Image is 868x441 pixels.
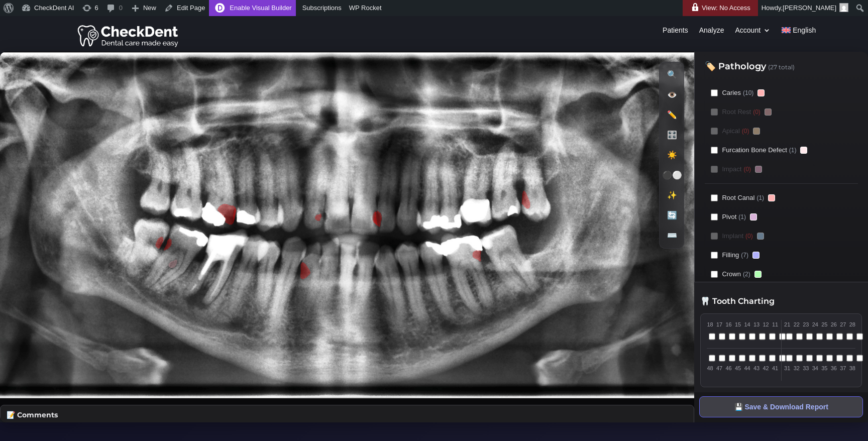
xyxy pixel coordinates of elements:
[744,364,750,373] span: 44
[821,364,827,373] span: 35
[753,107,761,117] span: (0)
[753,364,759,373] span: 43
[743,88,753,97] span: (10)
[664,207,681,224] button: 🔄
[849,364,855,373] span: 38
[664,147,681,164] button: ☀️
[705,104,858,120] label: Root Rest
[7,411,688,423] h4: 📝 Comments
[725,364,731,373] span: 46
[716,364,722,373] span: 47
[741,251,748,260] span: (7)
[735,320,741,329] span: 15
[716,320,722,329] span: 17
[705,209,858,225] label: Pivot
[664,106,681,124] button: ✏️
[793,27,816,34] span: English
[831,320,837,329] span: 26
[840,320,846,329] span: 27
[831,364,837,373] span: 36
[840,364,846,373] span: 37
[705,247,858,263] label: Filling
[707,364,713,373] span: 48
[705,161,858,177] label: Impact
[711,108,718,116] input: Root Rest(0)
[784,364,790,373] span: 31
[705,62,858,77] h3: 🏷️ Pathology
[663,27,688,38] a: Patients
[849,320,855,329] span: 28
[745,232,753,241] span: (0)
[711,194,718,201] input: Root Canal(1)
[664,227,681,244] button: ⌨️
[664,187,681,204] button: ✨
[735,364,741,373] span: 45
[794,320,800,329] span: 22
[782,27,816,38] a: English
[699,396,863,417] button: 💾 Save & Download Report
[743,270,750,279] span: (2)
[803,364,809,373] span: 33
[711,166,718,173] input: Impact(0)
[705,228,858,244] label: Implant
[772,364,778,373] span: 41
[711,271,718,278] input: Crown(2)
[812,364,818,373] span: 34
[725,320,731,329] span: 16
[711,233,718,240] input: Implant(0)
[812,320,818,329] span: 24
[768,63,795,71] span: (27 total)
[783,4,836,12] span: [PERSON_NAME]
[707,320,713,329] span: 18
[711,128,718,135] input: Apical(0)
[705,142,858,158] label: Furcation Bone Defect
[742,127,749,136] span: (0)
[803,320,809,329] span: 23
[821,320,827,329] span: 25
[700,297,862,308] h3: 🦷 Tooth Charting
[705,123,858,139] label: Apical
[789,146,797,155] span: (1)
[794,364,800,373] span: 32
[711,89,718,96] input: Caries(10)
[711,252,718,259] input: Filling(7)
[763,320,769,329] span: 12
[772,320,778,329] span: 11
[705,190,858,206] label: Root Canal
[699,27,724,38] a: Analyze
[664,86,681,103] button: 👁️
[743,165,751,174] span: (0)
[735,27,771,38] a: Account
[753,320,759,329] span: 13
[664,167,681,184] button: ⚫⚪
[784,320,790,329] span: 21
[756,193,764,202] span: (1)
[839,3,848,12] img: Arnav Saha
[744,320,750,329] span: 14
[77,23,180,48] img: Checkdent Logo
[711,213,718,220] input: Pivot(1)
[705,85,858,101] label: Caries
[664,127,681,144] button: 🎛️
[763,364,769,373] span: 42
[711,147,718,154] input: Furcation Bone Defect(1)
[664,66,681,83] button: 🔍
[738,212,746,222] span: (1)
[705,266,858,282] label: Crown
